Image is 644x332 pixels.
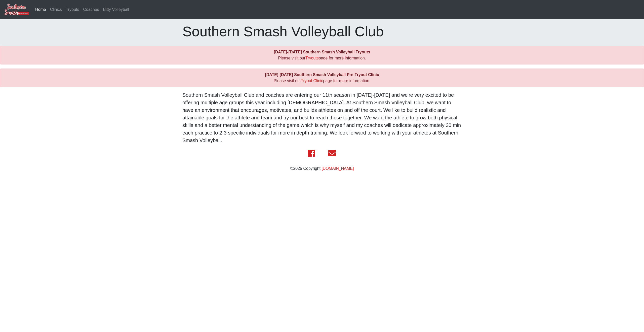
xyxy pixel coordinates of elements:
[4,3,29,16] img: Southern Smash Volleyball
[64,5,81,15] a: Tryouts
[101,5,131,15] a: Bitty Volleyball
[274,50,370,54] b: [DATE]-[DATE] Southern Smash Volleyball Tryouts
[301,79,323,83] a: Tryout Clinic
[305,56,319,60] a: Tryouts
[182,23,462,40] h1: Southern Smash Volleyball Club
[33,5,48,15] a: Home
[182,91,462,144] p: Southern Smash Volleyball Club and coaches are entering our 11th season in [DATE]-[DATE] and we'r...
[321,166,354,171] a: [DOMAIN_NAME]
[81,5,101,15] a: Coaches
[265,73,379,77] b: [DATE]-[DATE] Southern Smash Volleyball Pre-Tryout Clinic
[48,5,64,15] a: Clinics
